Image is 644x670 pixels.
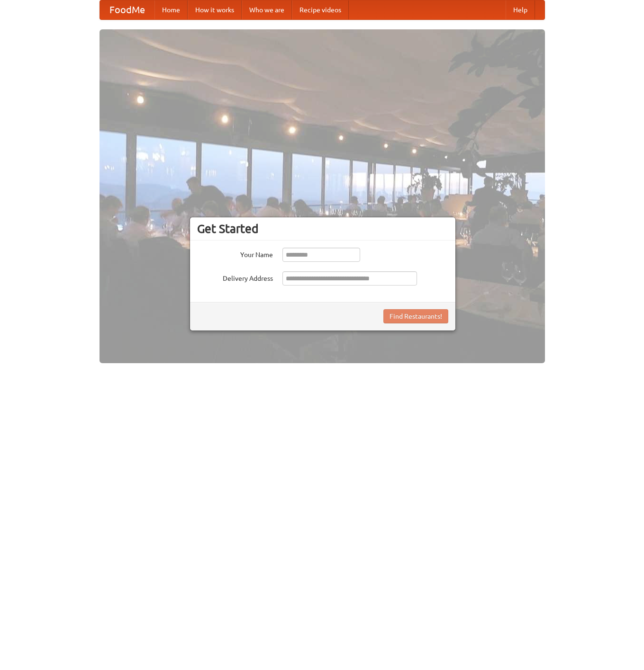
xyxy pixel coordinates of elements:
[188,0,242,19] a: How it works
[383,309,448,323] button: Find Restaurants!
[197,271,273,283] label: Delivery Address
[197,248,273,259] label: Your Name
[154,0,188,19] a: Home
[506,0,535,19] a: Help
[242,0,292,19] a: Who we are
[100,0,154,19] a: FoodMe
[292,0,349,19] a: Recipe videos
[197,222,448,236] h3: Get Started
